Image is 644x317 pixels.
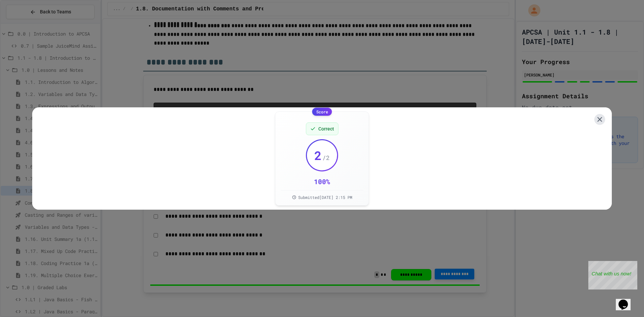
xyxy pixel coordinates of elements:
span: / 2 [322,153,330,162]
span: Correct [318,125,334,132]
iframe: chat widget [616,290,637,310]
div: 100 % [314,177,330,186]
span: 2 [314,149,322,162]
span: Submitted [DATE] 2:15 PM [298,195,352,200]
div: Score [312,108,332,116]
iframe: chat widget [588,261,637,289]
